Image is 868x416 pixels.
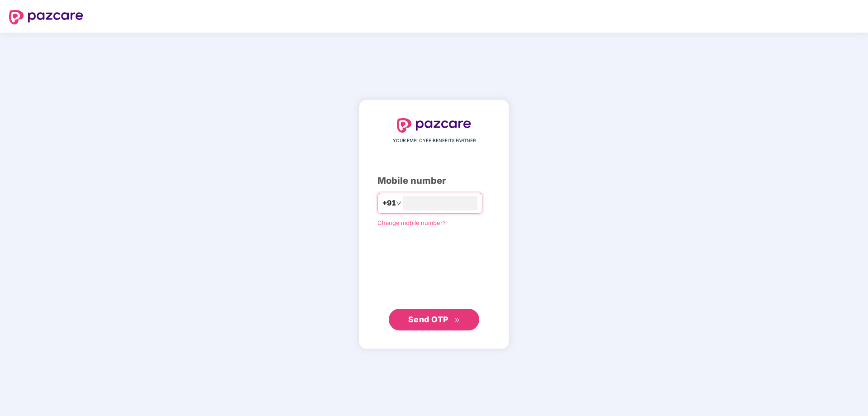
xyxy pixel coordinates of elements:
[396,201,401,206] span: down
[454,317,460,323] span: double-right
[389,309,479,330] button: Send OTPdouble-right
[382,197,396,209] span: +91
[393,137,476,144] span: YOUR EMPLOYEE BENEFITS PARTNER
[377,174,491,188] div: Mobile number
[377,219,446,226] a: Change mobile number?
[397,118,471,133] img: logo
[9,10,83,24] img: logo
[408,315,448,324] span: Send OTP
